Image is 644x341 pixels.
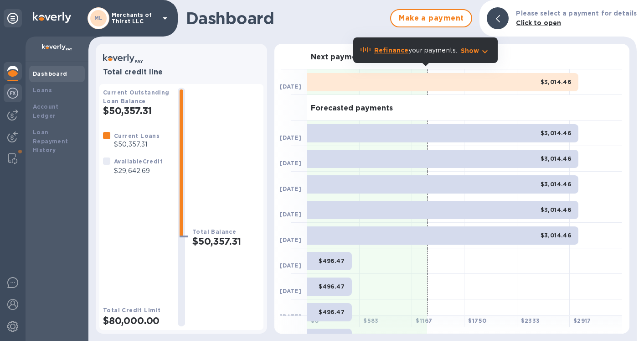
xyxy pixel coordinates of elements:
[374,47,408,54] b: Refinance
[280,134,301,141] b: [DATE]
[280,211,301,218] b: [DATE]
[541,181,572,188] b: $3,014.46
[103,89,170,105] b: Current Outstanding Loan Balance
[541,232,572,239] b: $3,014.46
[280,236,301,243] b: [DATE]
[280,288,301,294] b: [DATE]
[374,46,457,55] p: your payments.
[114,132,160,139] b: Current Loans
[311,104,393,113] h3: Forecasted payments
[33,87,52,94] b: Loans
[541,155,572,162] b: $3,014.46
[186,9,386,28] h1: Dashboard
[280,313,301,320] b: [DATE]
[541,206,572,213] b: $3,014.46
[103,105,170,116] h2: $50,357.31
[390,9,472,27] button: Make a payment
[7,88,18,99] img: Foreign exchange
[112,12,157,25] p: Merchants of Thirst LLC
[311,53,364,62] h3: Next payment
[461,46,490,55] button: Show
[280,83,301,90] b: [DATE]
[280,262,301,269] b: [DATE]
[319,309,345,315] b: $496.47
[33,12,71,23] img: Logo
[280,185,301,192] b: [DATE]
[541,130,572,136] b: $3,014.46
[468,317,486,324] b: $ 1750
[398,13,464,24] span: Make a payment
[192,236,260,247] h2: $50,357.31
[319,257,345,264] b: $496.47
[516,10,637,17] b: Please select a payment for details
[114,166,163,176] p: $29,642.69
[94,15,103,21] b: ML
[33,103,59,119] b: Account Ledger
[114,158,163,165] b: Available Credit
[319,283,345,290] b: $496.47
[516,19,561,26] b: Click to open
[280,160,301,167] b: [DATE]
[192,228,236,235] b: Total Balance
[461,46,479,55] p: Show
[114,140,160,149] p: $50,357.31
[33,129,68,154] b: Loan Repayment History
[573,317,591,324] b: $ 2917
[33,70,67,77] b: Dashboard
[103,68,260,77] h3: Total credit line
[521,317,540,324] b: $ 2333
[103,315,170,326] h2: $80,000.00
[103,307,160,314] b: Total Credit Limit
[541,79,572,85] b: $3,014.46
[4,9,22,27] div: Unpin categories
